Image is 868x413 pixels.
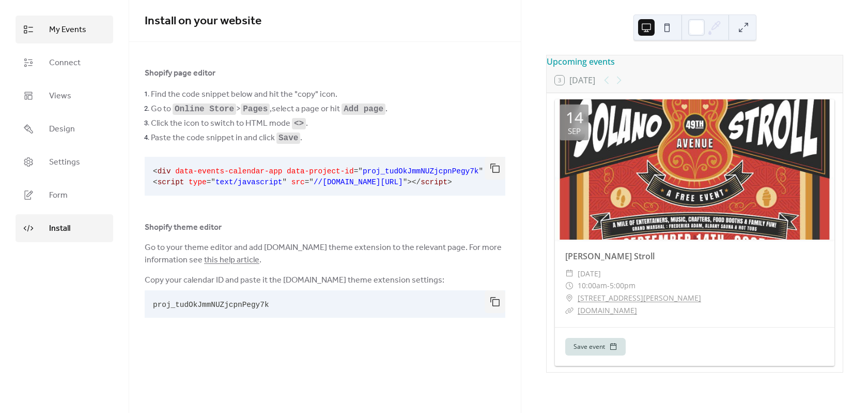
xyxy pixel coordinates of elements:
span: 5:00pm [610,279,636,292]
span: " [358,167,363,175]
span: - [607,279,610,292]
span: Install on your website [145,10,261,33]
span: [DATE] [578,268,601,280]
span: Settings [49,156,80,169]
div: ​ [565,268,574,280]
span: src [291,178,305,186]
span: " [211,178,215,186]
span: //[DOMAIN_NAME][URL] [314,178,403,186]
span: > [407,178,412,186]
a: Settings [16,148,113,176]
a: Install [16,214,113,242]
span: My Events [49,24,86,36]
span: 10:00am [578,279,607,292]
span: " [403,178,408,186]
a: Views [16,82,113,110]
span: Paste the code snippet in and click . [151,132,302,144]
span: Views [49,90,71,102]
span: < [153,167,158,175]
a: My Events [16,16,113,43]
span: type [189,178,207,186]
span: " [478,167,483,175]
div: ​ [565,279,574,292]
a: Connect [16,49,113,77]
code: Online Store [175,105,234,114]
span: div [158,167,171,175]
span: Shopify page editor [145,67,215,80]
span: Shopify theme editor [145,222,222,234]
button: Save event [565,338,626,356]
span: script [421,178,447,186]
span: Copy your calendar ID and paste it the [DOMAIN_NAME] theme extension settings: [145,274,444,287]
span: data-project-id [287,167,354,175]
span: data-events-calendar-app [175,167,282,175]
span: = [207,178,211,186]
span: Click the icon to switch to HTML mode . [151,117,308,130]
span: Design [49,123,75,136]
a: Form [16,181,113,209]
div: Upcoming events [547,55,843,68]
code: Add page [344,105,383,114]
a: Design [16,115,113,143]
span: " [282,178,287,186]
span: Go to your theme editor and add [DOMAIN_NAME] theme extension to the relevant page. For more info... [145,242,505,267]
a: this help article [204,252,259,268]
a: [PERSON_NAME] Stroll [565,250,655,262]
span: > [447,178,452,186]
span: </ [412,178,421,186]
span: Install [49,223,70,235]
div: ​ [565,304,574,317]
code: Save [278,134,298,143]
a: [STREET_ADDRESS][PERSON_NAME] [578,292,701,304]
span: Go to > , select a page or hit . [151,103,388,115]
span: proj_tudOkJmmNUZjcpnPegy7k [153,301,269,309]
span: < [153,178,158,186]
div: ​ [565,292,574,304]
span: text/javascript [215,178,283,186]
a: [DOMAIN_NAME] [578,305,637,315]
div: 14 [566,110,583,125]
span: proj_tudOkJmmNUZjcpnPegy7k [363,167,479,175]
span: " [309,178,314,186]
span: = [354,167,359,175]
span: script [158,178,184,186]
span: Form [49,189,68,202]
code: Pages [243,105,268,114]
span: = [305,178,309,186]
code: <> [294,119,304,128]
span: Connect [49,57,81,69]
span: Find the code snippet below and hit the "copy" icon. [151,89,337,101]
div: Sep [568,127,581,135]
